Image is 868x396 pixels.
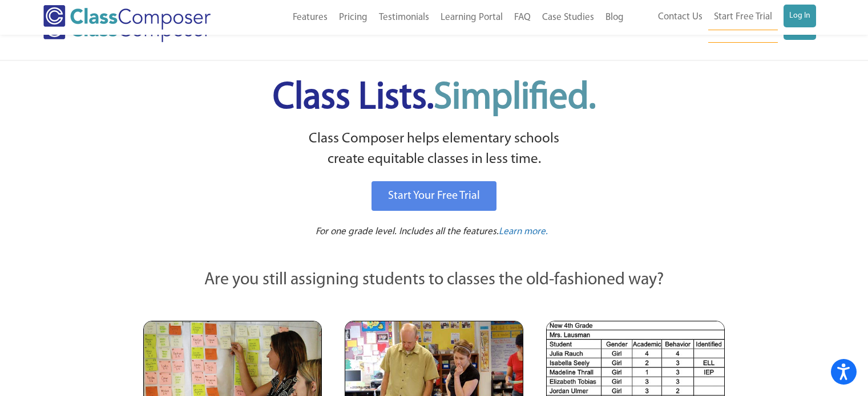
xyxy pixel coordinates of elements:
nav: Header Menu [629,5,816,30]
nav: Header Menu [247,5,629,30]
a: Features [287,5,333,30]
a: Case Studies [536,5,600,30]
a: Blog [600,5,629,30]
a: FAQ [508,5,536,30]
p: Class Composer helps elementary schools create equitable classes in less time. [142,129,727,170]
a: Start Your Free Trial [372,181,496,211]
a: Log In [784,5,816,27]
span: Learn more. [499,227,548,236]
a: Start Free Trial [708,5,778,30]
a: Testimonials [373,5,435,30]
span: Class Lists. [273,80,596,117]
span: Simplified. [434,80,596,117]
a: Pricing [333,5,373,30]
p: Are you still assigning students to classes the old-fashioned way? [143,268,725,293]
span: For one grade level. Includes all the features. [316,227,499,236]
span: Start Your Free Trial [388,190,480,202]
a: Contact Us [652,5,708,30]
img: Class Composer [43,5,211,30]
a: Learn more. [499,225,548,239]
a: Learning Portal [435,5,508,30]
